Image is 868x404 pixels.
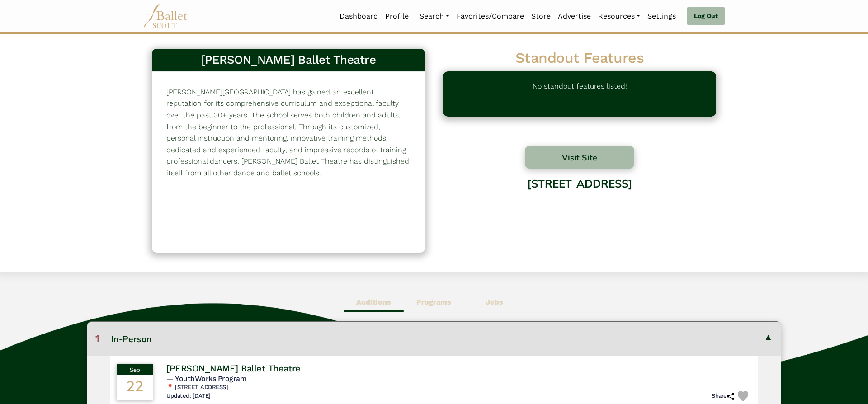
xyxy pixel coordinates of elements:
a: Advertise [554,7,594,26]
h6: 📍 [STREET_ADDRESS] [166,384,751,391]
b: Programs [416,298,451,306]
button: 1In-Person [87,322,781,355]
a: Resources [594,7,644,26]
a: Settings [644,7,679,26]
span: 1 [95,332,100,345]
b: Jobs [486,298,503,306]
h4: [PERSON_NAME] Ballet Theatre [166,362,301,374]
h6: Share [712,392,734,400]
div: [STREET_ADDRESS] [443,170,716,243]
h6: Updated: [DATE] [166,392,211,400]
a: Dashboard [336,7,382,26]
span: — YouthWorks Program [166,374,246,383]
p: No standout features listed! [533,80,627,108]
b: Auditions [356,298,391,306]
div: Sep [117,364,153,375]
h3: [PERSON_NAME] Ballet Theatre [159,52,418,68]
div: 22 [117,375,153,400]
button: Visit Site [525,146,634,169]
h2: Standout Features [443,49,716,68]
a: Log Out [687,7,725,25]
p: [PERSON_NAME][GEOGRAPHIC_DATA] has gained an excellent reputation for its comprehensive curriculu... [166,86,410,179]
a: Store [528,7,554,26]
a: Profile [382,7,412,26]
a: Favorites/Compare [453,7,528,26]
a: Search [416,7,453,26]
